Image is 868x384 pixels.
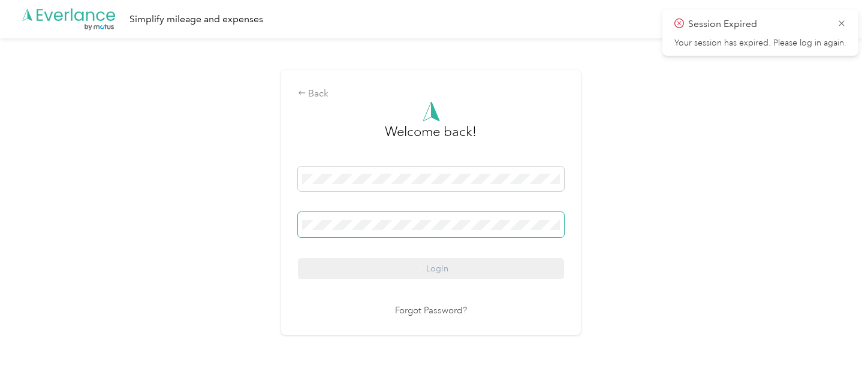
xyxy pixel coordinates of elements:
a: Forgot Password? [395,304,467,318]
p: Session Expired [688,17,828,32]
iframe: Everlance-gr Chat Button Frame [801,317,868,384]
div: Back [298,87,564,101]
div: Simplify mileage and expenses [129,12,263,27]
p: Your session has expired. Please log in again. [674,38,846,49]
h3: greeting [385,122,477,154]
